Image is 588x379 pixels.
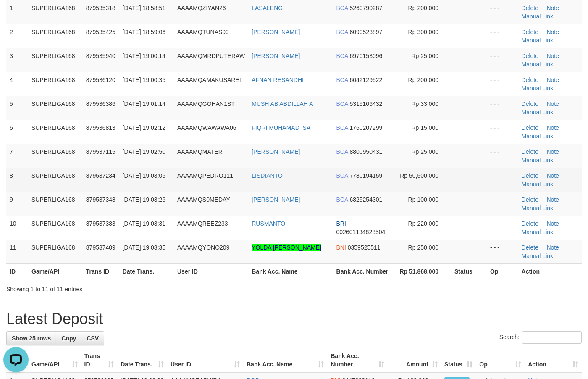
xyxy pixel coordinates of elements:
[252,5,283,11] a: LASALENG
[518,263,582,279] th: Action
[522,205,554,211] a: Manual Link
[87,335,99,342] span: CSV
[86,53,115,59] span: 879535940
[252,220,285,227] a: RUSMANTO
[177,29,229,35] span: AAAAMQTUNAS99
[6,216,28,240] td: 10
[123,124,165,131] span: [DATE] 19:02:12
[487,240,518,263] td: - - -
[243,348,327,372] th: Bank Acc. Name: activate to sort column ascending
[336,220,346,227] span: BRI
[86,220,115,227] span: 879537383
[487,96,518,120] td: - - -
[86,244,115,251] span: 879537409
[522,229,554,235] a: Manual Link
[388,348,441,372] th: Amount: activate to sort column ascending
[522,13,554,20] a: Manual Link
[487,192,518,216] td: - - -
[6,192,28,216] td: 9
[28,144,83,168] td: SUPERLIGA168
[6,263,28,279] th: ID
[28,168,83,192] td: SUPERLIGA168
[123,172,165,179] span: [DATE] 19:03:06
[522,157,554,163] a: Manual Link
[123,100,165,107] span: [DATE] 19:01:14
[408,196,438,203] span: Rp 100,000
[86,100,115,107] span: 879536386
[86,5,115,11] span: 879535318
[546,172,559,179] a: Note
[177,148,223,155] span: AAAAMQMATER
[349,172,382,179] span: Copy 7780194159 to clipboard
[336,229,386,235] span: Copy 002601134828504 to clipboard
[28,240,83,263] td: SUPERLIGA168
[252,172,283,179] a: LISDIANTO
[451,263,487,279] th: Status
[336,5,348,11] span: BCA
[408,220,438,227] span: Rp 220,000
[86,29,115,35] span: 879535425
[167,348,243,372] th: User ID: activate to sort column ascending
[546,5,559,11] a: Note
[349,29,382,35] span: Copy 6090523897 to clipboard
[522,331,582,344] input: Search:
[408,5,438,11] span: Rp 200,000
[522,29,538,35] a: Delete
[349,100,382,107] span: Copy 5315106432 to clipboard
[252,53,300,59] a: [PERSON_NAME]
[252,76,304,83] a: AFNAN RESANDHI
[6,72,28,96] td: 4
[252,148,300,155] a: [PERSON_NAME]
[28,348,81,372] th: Game/API: activate to sort column ascending
[476,348,525,372] th: Op: activate to sort column ascending
[487,144,518,168] td: - - -
[349,148,382,155] span: Copy 8800950431 to clipboard
[333,263,396,279] th: Bank Acc. Number
[28,216,83,240] td: SUPERLIGA168
[487,24,518,48] td: - - -
[177,244,230,251] span: AAAAMQYONO209
[61,335,76,342] span: Copy
[522,61,554,68] a: Manual Link
[6,331,56,345] a: Show 25 rows
[6,240,28,263] td: 11
[522,196,538,203] a: Delete
[546,100,559,107] a: Note
[123,220,165,227] span: [DATE] 19:03:31
[177,76,241,83] span: AAAAMQAMAKUSAREI
[6,48,28,72] td: 3
[177,5,226,11] span: AAAAMQZIYAN26
[411,100,438,107] span: Rp 33,000
[522,37,554,44] a: Manual Link
[123,76,165,83] span: [DATE] 19:00:35
[177,196,230,203] span: AAAAMQS0MEDAY
[6,96,28,120] td: 5
[6,311,582,327] h1: Latest Deposit
[81,331,104,345] a: CSV
[83,263,119,279] th: Trans ID
[408,244,438,251] span: Rp 250,000
[336,196,348,203] span: BCA
[123,196,165,203] span: [DATE] 19:03:26
[522,181,554,187] a: Manual Link
[336,53,348,59] span: BCA
[487,120,518,144] td: - - -
[3,3,29,29] button: Open LiveChat chat widget
[546,220,559,227] a: Note
[6,282,239,293] div: Showing 1 to 11 of 11 entries
[12,335,51,342] span: Show 25 rows
[349,124,382,131] span: Copy 1760207299 to clipboard
[86,172,115,179] span: 879537234
[28,24,83,48] td: SUPERLIGA168
[117,348,167,372] th: Date Trans.: activate to sort column ascending
[336,124,348,131] span: BCA
[522,85,554,92] a: Manual Link
[327,348,387,372] th: Bank Acc. Number: activate to sort column ascending
[336,29,348,35] span: BCA
[546,29,559,35] a: Note
[123,5,165,11] span: [DATE] 18:58:51
[81,348,118,372] th: Trans ID: activate to sort column ascending
[177,100,235,107] span: AAAAMQGOHAN1ST
[522,53,538,59] a: Delete
[349,196,382,203] span: Copy 6825254301 to clipboard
